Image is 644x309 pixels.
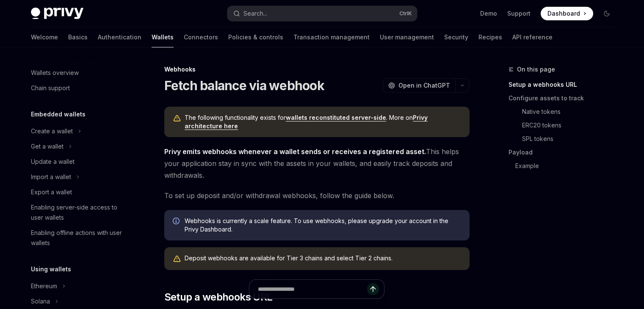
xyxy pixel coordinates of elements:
[24,65,133,80] a: Wallets overview
[173,255,181,263] svg: Warning
[258,280,367,298] input: Ask a question...
[24,294,133,309] button: Toggle Solana section
[31,141,64,152] div: Get a wallet
[509,78,620,91] a: Setup a webhooks URL
[478,27,502,47] a: Recipes
[152,27,174,47] a: Wallets
[173,218,181,226] svg: Info
[185,113,461,130] span: The following functionality exists for . More on
[507,9,531,18] a: Support
[24,185,133,200] a: Export a wallet
[600,7,614,20] button: Toggle dark mode
[444,27,468,47] a: Security
[24,80,133,96] a: Chain support
[24,200,133,225] a: Enabling server-side access to user wallets
[228,27,283,47] a: Policies & controls
[24,279,133,294] button: Toggle Ethereum section
[98,27,141,47] a: Authentication
[399,10,412,17] span: Ctrl K
[480,9,497,18] a: Demo
[31,109,86,119] h5: Embedded wallets
[185,217,461,234] span: Webhooks is currently a scale feature. To use webhooks, please upgrade your account in the Privy ...
[509,146,620,159] a: Payload
[31,228,127,248] div: Enabling offline actions with user wallets
[173,114,181,123] svg: Warning
[31,83,70,93] div: Chain support
[286,114,386,121] a: wallets reconstituted server-side
[164,78,324,93] h1: Fetch balance via webhook
[24,225,133,251] a: Enabling offline actions with user wallets
[31,8,83,19] img: dark logo
[31,202,127,223] div: Enabling server-side access to user wallets
[164,146,470,181] span: This helps your application stay in sync with the assets in your wallets, and easily track deposi...
[68,27,88,47] a: Basics
[541,7,593,20] a: Dashboard
[227,6,417,21] button: Open search
[31,157,75,167] div: Update a wallet
[509,105,620,119] a: Native tokens
[24,124,133,139] button: Toggle Create a wallet section
[31,27,58,47] a: Welcome
[509,119,620,132] a: ERC20 tokens
[509,132,620,146] a: SPL tokens
[164,190,470,201] span: To set up deposit and/or withdrawal webhooks, follow the guide below.
[184,27,218,47] a: Connectors
[293,27,370,47] a: Transaction management
[517,64,555,74] span: On this page
[24,169,133,185] button: Toggle Import a wallet section
[509,159,620,173] a: Example
[512,27,553,47] a: API reference
[24,154,133,169] a: Update a wallet
[383,78,455,93] button: Open in ChatGPT
[31,296,50,306] div: Solana
[31,187,72,197] div: Export a wallet
[31,172,71,182] div: Import a wallet
[31,264,71,274] h5: Using wallets
[243,8,267,19] div: Search...
[31,126,73,136] div: Create a wallet
[185,254,461,263] div: Deposit webhooks are available for Tier 3 chains and select Tier 2 chains.
[380,27,434,47] a: User management
[164,65,470,74] div: Webhooks
[24,139,133,154] button: Toggle Get a wallet section
[31,281,57,291] div: Ethereum
[398,81,450,90] span: Open in ChatGPT
[164,147,426,156] strong: Privy emits webhooks whenever a wallet sends or receives a registered asset.
[509,91,620,105] a: Configure assets to track
[547,9,580,18] span: Dashboard
[367,283,379,295] button: Send message
[31,68,79,78] div: Wallets overview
